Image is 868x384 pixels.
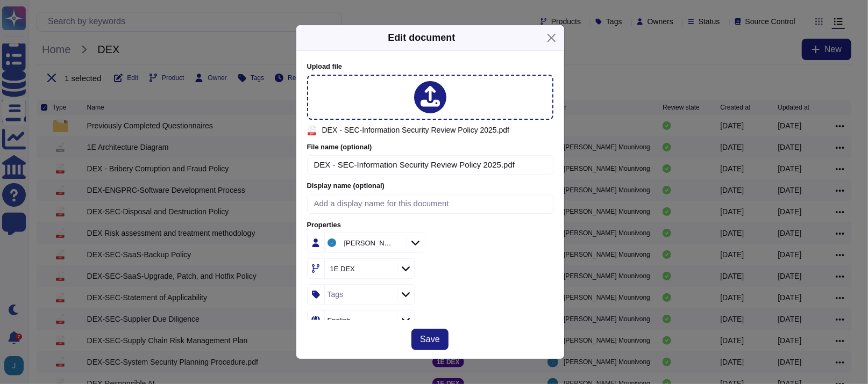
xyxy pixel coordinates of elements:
[344,240,394,247] div: [PERSON_NAME]
[543,30,560,46] button: Close
[307,155,553,175] input: Filename with extension
[388,31,456,45] div: Edit document
[307,222,553,229] label: Properties
[322,126,510,134] span: DEX - SEC-Information Security Review Policy 2025.pdf
[411,329,448,350] button: Save
[307,62,342,70] span: Upload file
[420,335,439,344] span: Save
[328,238,336,247] img: user
[307,144,553,151] label: File name (optional)
[307,194,553,214] input: Add a display name for this document
[307,183,553,190] label: Display name (optional)
[330,265,355,272] div: 1E DEX
[328,317,351,324] div: English
[328,291,344,298] div: Tags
